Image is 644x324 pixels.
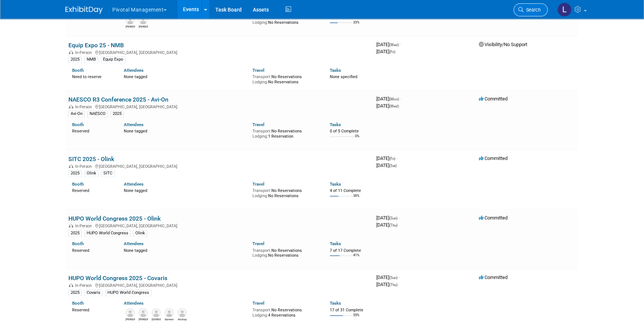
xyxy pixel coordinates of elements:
[376,215,400,221] span: [DATE]
[330,68,341,73] a: Tasks
[72,127,113,134] div: Reserved
[101,56,125,63] div: Equip Expo
[252,68,264,73] a: Travel
[126,15,135,24] img: Michael Francis
[252,301,264,306] a: Travel
[399,275,400,280] span: -
[75,50,94,55] span: In-Person
[68,96,168,103] a: NAESCO R3 Conference 2025 - Avi-On
[524,7,541,13] span: Search
[513,3,548,16] a: Search
[68,163,370,169] div: [GEOGRAPHIC_DATA], [GEOGRAPHIC_DATA]
[252,20,268,25] span: Lodging:
[139,15,148,24] img: Sujash Chatterjee
[353,20,360,31] td: 33%
[376,155,397,161] span: [DATE]
[252,134,268,139] span: Lodging:
[72,122,84,127] a: Booth
[252,187,319,198] div: No Reservations No Reservations
[252,13,319,25] div: No Reservations No Reservations
[353,313,360,323] td: 55%
[152,308,161,317] img: Debadeep (Deb) Bhattacharyya, Ph.D.
[252,80,268,84] span: Lodging:
[72,241,84,246] a: Booth
[557,3,571,17] img: Leslie Pelton
[389,97,399,101] span: (Mon)
[72,73,113,80] div: Need to reserve
[252,73,319,84] div: No Reservations No Reservations
[124,182,144,187] a: Attendees
[87,110,108,117] div: NAESCO
[133,230,147,237] div: Olink
[376,282,397,287] span: [DATE]
[72,301,84,306] a: Booth
[252,247,319,258] div: No Reservations No Reservations
[105,289,151,296] div: HUPO World Congress
[68,230,82,237] div: 2025
[252,193,268,198] span: Lodging:
[65,6,103,14] img: ExhibitDay
[479,275,508,280] span: Committed
[68,56,82,63] div: 2025
[252,241,264,246] a: Travel
[84,230,131,237] div: HUPO World Congress
[124,301,144,306] a: Attendees
[252,182,264,187] a: Travel
[252,129,271,134] span: Transport:
[75,283,94,288] span: In-Person
[68,103,370,109] div: [GEOGRAPHIC_DATA], [GEOGRAPHIC_DATA]
[72,68,84,73] a: Booth
[124,73,247,80] div: None tagged
[68,49,370,55] div: [GEOGRAPHIC_DATA], [GEOGRAPHIC_DATA]
[69,283,73,287] img: In-Person Event
[389,216,397,220] span: (Sun)
[252,308,271,312] span: Transport:
[376,96,401,102] span: [DATE]
[124,68,144,73] a: Attendees
[353,253,360,263] td: 41%
[69,105,73,108] img: In-Person Event
[252,74,271,79] span: Transport:
[376,222,397,228] span: [DATE]
[124,241,144,246] a: Attendees
[376,103,399,109] span: [DATE]
[389,283,397,287] span: (Thu)
[330,248,370,253] div: 7 of 17 Complete
[389,43,399,47] span: (Wed)
[376,42,401,47] span: [DATE]
[396,155,397,161] span: -
[389,104,399,108] span: (Wed)
[252,127,319,139] div: No Reservations 1 Reservation
[389,157,395,161] span: (Fri)
[139,308,148,317] img: Patricia Daggett
[376,163,397,168] span: [DATE]
[330,129,370,134] div: 0 of 5 Complete
[479,42,527,47] span: Visibility/No Support
[68,275,167,282] a: HUPO World Congress 2025 - Covaris
[75,164,94,169] span: In-Person
[72,247,113,253] div: Reserved
[124,127,247,134] div: None tagged
[69,164,73,168] img: In-Person Event
[330,188,370,193] div: 4 of 11 Complete
[389,164,397,168] span: (Sat)
[110,110,124,117] div: 2025
[124,122,144,127] a: Attendees
[252,253,268,258] span: Lodging:
[72,306,113,313] div: Reserved
[124,247,247,253] div: None tagged
[68,110,85,117] div: Avi-On
[252,306,319,318] div: No Reservations 4 Reservations
[69,50,73,54] img: In-Person Event
[68,155,114,163] a: SITC 2025 - Olink
[330,301,341,306] a: Tasks
[68,289,82,296] div: 2025
[69,224,73,227] img: In-Person Event
[479,96,508,102] span: Committed
[355,134,360,144] td: 0%
[252,313,268,318] span: Lodging:
[75,105,94,109] span: In-Person
[400,96,401,102] span: -
[330,74,357,79] span: None specified
[330,182,341,187] a: Tasks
